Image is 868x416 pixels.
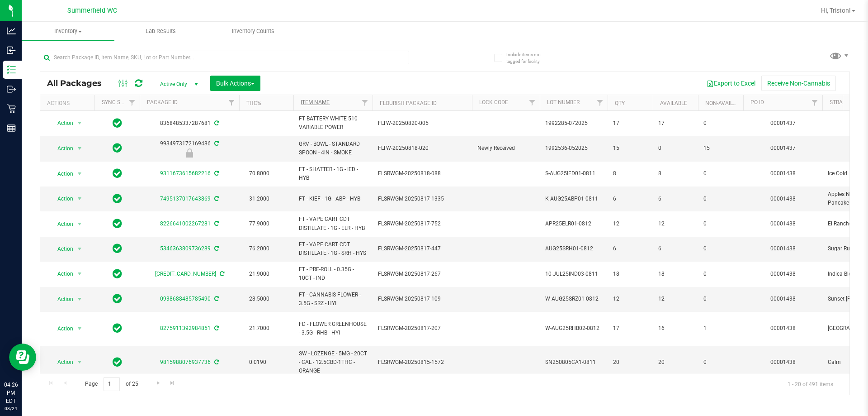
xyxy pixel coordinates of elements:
span: select [74,322,85,335]
span: Action [49,356,74,368]
span: 15 [703,144,738,153]
span: Action [49,192,74,205]
span: 6 [658,195,693,203]
a: Non-Available [705,100,745,106]
inline-svg: Analytics [7,26,16,35]
span: Sync from Compliance System [213,140,219,147]
span: select [74,142,85,155]
span: Sync from Compliance System [213,325,219,331]
span: 6 [613,244,647,253]
a: Filter [807,95,822,110]
span: 17 [613,119,647,128]
span: select [74,356,85,368]
a: Filter [593,95,608,110]
span: 1 [703,324,738,333]
span: In Sync [113,167,122,180]
span: FLTW-20250818-020 [378,144,467,153]
a: Lock Code [479,99,508,105]
span: Sync from Compliance System [213,196,219,202]
span: 31.2000 [245,192,274,206]
a: Package ID [147,99,178,105]
span: 0 [703,244,738,253]
span: Sync from Compliance System [213,245,219,252]
a: Flourish Package ID [380,100,437,106]
span: 0.0190 [245,356,271,369]
span: W-AUG25RHB02-0812 [545,324,602,333]
span: select [74,293,85,306]
a: 00001438 [770,271,796,277]
a: Strain [830,99,848,105]
span: FLSRWGM-20250817-752 [378,220,467,228]
input: Search Package ID, Item Name, SKU, Lot or Part Number... [40,51,409,64]
iframe: Resource center [9,344,36,371]
span: APR25ELR01-0812 [545,220,602,228]
a: 00001438 [770,220,796,227]
span: 76.2000 [245,242,274,255]
span: 0 [703,358,738,367]
a: Filter [525,95,540,110]
input: 1 [104,377,120,391]
a: Available [660,100,687,106]
inline-svg: Retail [7,104,16,113]
span: W-AUG25SRZ01-0812 [545,295,602,303]
a: 00001438 [770,359,796,365]
span: 1992285-072025 [545,119,602,128]
a: Qty [615,100,625,106]
span: 21.9000 [245,268,274,281]
a: 00001438 [770,170,796,177]
span: Sync from Compliance System [213,170,219,177]
span: FLSRWGM-20250817-1335 [378,195,467,203]
span: Action [49,268,74,280]
a: 8275911392984851 [160,325,211,331]
a: 9815988076937736 [160,359,211,365]
span: FLSRWGM-20250817-267 [378,270,467,278]
span: 20 [658,358,693,367]
a: Inventory Counts [207,22,300,41]
span: select [74,268,85,280]
span: 77.9000 [245,217,274,230]
span: 0 [703,295,738,303]
span: 16 [658,324,693,333]
span: 6 [658,244,693,253]
span: FLSRWGM-20250818-088 [378,169,467,178]
span: 28.5000 [245,292,274,306]
a: 00001437 [770,145,796,151]
span: Newly Received [477,144,534,153]
span: 8 [658,169,693,178]
a: 00001438 [770,196,796,202]
span: select [74,243,85,255]
span: 8 [613,169,647,178]
span: select [74,192,85,205]
a: Inventory [22,22,114,41]
span: Action [49,142,74,155]
span: Sync from Compliance System [213,220,219,227]
span: 12 [658,295,693,303]
inline-svg: Reports [7,124,16,133]
span: FD - FLOWER GREENHOUSE - 3.5G - RHB - HYI [299,320,367,337]
span: In Sync [113,292,122,305]
span: In Sync [113,142,122,154]
a: Lot Number [547,99,580,105]
a: THC% [246,100,261,106]
span: FLSRWGM-20250817-447 [378,244,467,253]
span: 0 [658,144,693,153]
span: FT - VAPE CART CDT DISTILLATE - 1G - ELR - HYB [299,215,367,232]
a: Item Name [301,99,330,105]
a: Filter [125,95,140,110]
span: GRV - BOWL - STANDARD SPOON - 4IN - SMOKE [299,140,367,157]
span: Sync from Compliance System [213,359,219,365]
a: 8226641002267281 [160,220,211,227]
span: FT BATTERY WHITE 510 VARIABLE POWER [299,115,367,132]
span: 18 [613,270,647,278]
span: 20 [613,358,647,367]
a: Lab Results [114,22,207,41]
span: 17 [613,324,647,333]
p: 04:26 PM EDT [4,381,18,405]
span: 0 [703,119,738,128]
span: Lab Results [133,27,188,35]
inline-svg: Outbound [7,85,16,94]
a: 00001438 [770,296,796,302]
span: In Sync [113,356,122,368]
span: Action [49,117,74,129]
span: S-AUG25IED01-0811 [545,169,602,178]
